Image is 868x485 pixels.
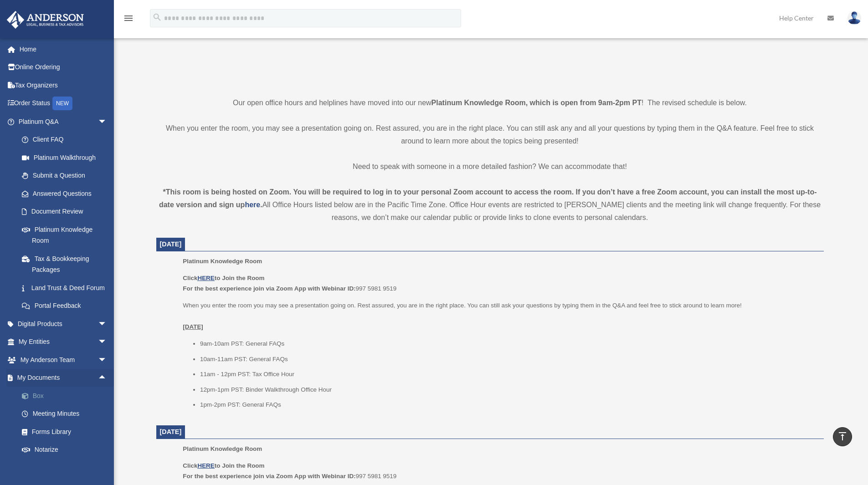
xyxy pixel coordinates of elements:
i: vertical_align_top [837,431,848,442]
a: Notarize [13,441,121,459]
p: 997 5981 9519 [183,273,817,294]
a: Platinum Walkthrough [13,148,121,167]
img: User Pic [847,11,861,25]
span: arrow_drop_down [98,112,116,131]
a: Order StatusNEW [6,94,121,113]
b: Click to Join the Room [183,462,264,469]
a: Digital Productsarrow_drop_down [6,315,121,333]
strong: *This room is being hosted on Zoom. You will be required to log in to your personal Zoom account ... [159,188,817,209]
img: Anderson Advisors Platinum Portal [4,11,87,29]
a: Client FAQ [13,131,121,149]
div: All Office Hours listed below are in the Pacific Time Zone. Office Hour events are restricted to ... [156,186,824,224]
a: Answered Questions [13,184,121,203]
i: menu [123,13,134,24]
u: [DATE] [183,323,203,330]
a: vertical_align_top [833,427,852,446]
li: 9am-10am PST: General FAQs [200,338,817,349]
a: Tax Organizers [6,76,121,94]
strong: Platinum Knowledge Room, which is open from 9am-2pm PT [431,99,642,107]
a: Platinum Knowledge Room [13,220,116,250]
p: When you enter the room you may see a presentation going on. Rest assured, you are in the right p... [183,300,817,332]
a: menu [123,16,134,24]
a: Home [6,40,121,58]
a: Document Review [13,203,121,221]
a: HERE [197,462,214,469]
span: arrow_drop_down [98,351,116,369]
a: Online Ordering [6,58,121,77]
span: Platinum Knowledge Room [183,445,262,452]
span: [DATE] [160,428,182,435]
a: My Anderson Teamarrow_drop_down [6,351,121,369]
p: Need to speak with someone in a more detailed fashion? We can accommodate that! [156,160,824,173]
p: 997 5981 9519 [183,460,817,482]
span: arrow_drop_down [98,315,116,333]
i: search [152,12,162,22]
a: here [245,201,260,209]
span: [DATE] [160,240,182,248]
a: Land Trust & Deed Forum [13,279,121,297]
span: arrow_drop_down [98,333,116,352]
a: My Entitiesarrow_drop_down [6,333,121,351]
li: 1pm-2pm PST: General FAQs [200,399,817,410]
a: Meeting Minutes [13,405,121,423]
b: Click to Join the Room [183,275,264,281]
span: Platinum Knowledge Room [183,258,262,265]
a: My Documentsarrow_drop_up [6,369,121,387]
div: NEW [52,97,72,110]
li: 10am-11am PST: General FAQs [200,354,817,365]
a: Submit a Question [13,167,121,185]
b: For the best experience join via Zoom App with Webinar ID: [183,285,355,292]
li: 11am - 12pm PST: Tax Office Hour [200,369,817,380]
span: arrow_drop_up [98,369,116,388]
a: HERE [197,275,214,281]
a: Platinum Q&Aarrow_drop_down [6,112,121,131]
a: Box [13,387,121,405]
li: 12pm-1pm PST: Binder Walkthrough Office Hour [200,384,817,395]
p: Our open office hours and helplines have moved into our new ! The revised schedule is below. [156,97,824,109]
p: When you enter the room, you may see a presentation going on. Rest assured, you are in the right ... [156,122,824,148]
b: For the best experience join via Zoom App with Webinar ID: [183,473,355,480]
a: Tax & Bookkeeping Packages [13,250,121,279]
a: Portal Feedback [13,297,121,315]
strong: . [260,201,262,209]
a: Forms Library [13,423,121,441]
